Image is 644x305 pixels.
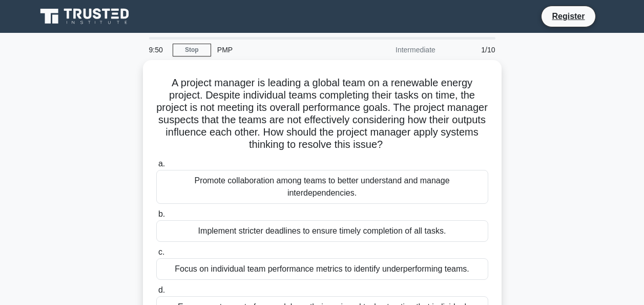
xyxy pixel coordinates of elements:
[156,258,488,280] div: Focus on individual team performance metrics to identify underperforming teams.
[352,40,442,60] div: Intermediate
[442,40,502,60] div: 1/10
[158,247,164,256] span: c.
[156,170,488,204] div: Promote collaboration among teams to better understand and manage interdependencies.
[173,44,211,56] a: Stop
[143,40,173,60] div: 9:50
[155,77,489,151] h5: A project manager is leading a global team on a renewable energy project. Despite individual team...
[156,220,488,242] div: Implement stricter deadlines to ensure timely completion of all tasks.
[158,209,165,218] span: b.
[546,10,591,23] a: Register
[158,159,165,168] span: a.
[211,40,352,60] div: PMP
[158,285,165,294] span: d.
